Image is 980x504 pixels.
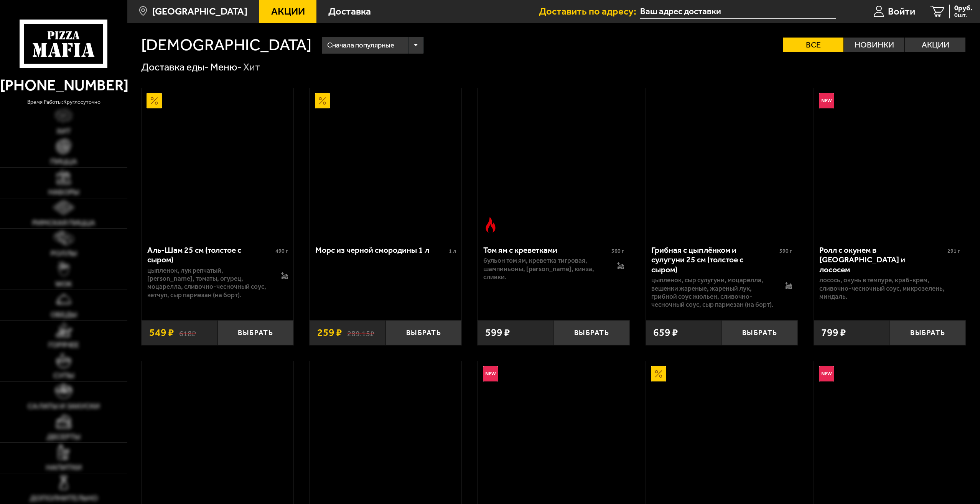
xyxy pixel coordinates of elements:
p: лосось, окунь в темпуре, краб-крем, сливочно-чесночный соус, микрозелень, миндаль. [819,276,960,301]
a: АкционныйАль-Шам 25 см (толстое с сыром) [142,88,293,237]
p: цыпленок, сыр сулугуни, моцарелла, вешенки жареные, жареный лук, грибной соус Жюльен, сливочно-че... [651,276,775,309]
span: Десерты [47,433,81,441]
span: 0 шт. [954,12,972,18]
span: Роллы [51,250,77,257]
label: Акции [905,38,965,52]
a: АкционныйМорс из черной смородины 1 л [310,88,461,237]
a: Меню- [210,61,242,73]
p: бульон том ям, креветка тигровая, шампиньоны, [PERSON_NAME], кинза, сливки. [483,257,607,281]
button: Выбрать [217,320,293,345]
div: Хит [243,61,260,74]
span: 599 ₽ [485,327,510,338]
img: Акционный [315,93,330,108]
span: Римская пицца [32,219,95,227]
span: Супы [53,372,74,380]
label: Новинки [844,38,904,52]
img: Новинка [819,93,834,108]
input: Ваш адрес доставки [640,5,836,19]
button: Выбрать [890,320,966,345]
h1: [DEMOGRAPHIC_DATA] [141,37,311,53]
div: Морс из черной смородины 1 л [315,245,447,255]
span: 360 г [611,248,624,254]
span: [GEOGRAPHIC_DATA] [152,7,247,16]
span: Доставка [328,7,371,16]
img: Новинка [819,366,834,381]
span: Доставить по адресу: [539,7,640,16]
span: 0 руб. [954,5,972,12]
img: Акционный [147,93,162,108]
span: 799 ₽ [821,327,846,338]
a: Доставка еды- [141,61,209,73]
span: 259 ₽ [317,327,342,338]
span: Сначала популярные [327,36,394,55]
div: Ролл с окунем в [GEOGRAPHIC_DATA] и лососем [819,245,945,275]
span: Дополнительно [30,494,98,502]
label: Все [783,38,843,52]
s: 618 ₽ [179,327,196,338]
a: Грибная с цыплёнком и сулугуни 25 см (толстое с сыром) [646,88,798,237]
button: Выбрать [554,320,630,345]
img: Акционный [651,366,666,381]
span: Пицца [50,158,77,165]
img: Острое блюдо [483,217,498,232]
img: Новинка [483,366,498,381]
span: 659 ₽ [653,327,678,338]
span: 490 г [275,248,288,254]
div: Аль-Шам 25 см (толстое с сыром) [147,245,273,265]
span: Войти [888,7,915,16]
s: 289.15 ₽ [347,327,374,338]
p: цыпленок, лук репчатый, [PERSON_NAME], томаты, огурец, моцарелла, сливочно-чесночный соус, кетчуп... [147,267,271,299]
span: Горячее [48,341,79,349]
span: Акции [271,7,305,16]
span: Напитки [46,464,82,471]
span: Обеды [51,311,77,319]
span: 1 л [449,248,456,254]
div: Том ям с креветками [483,245,609,255]
button: Выбрать [385,320,461,345]
span: WOK [55,280,72,288]
span: 291 г [947,248,960,254]
a: НовинкаРолл с окунем в темпуре и лососем [814,88,966,237]
button: Выбрать [722,320,798,345]
a: Острое блюдоТом ям с креветками [478,88,629,237]
span: Хит [56,128,71,135]
span: Салаты и закуски [28,403,100,410]
div: Грибная с цыплёнком и сулугуни 25 см (толстое с сыром) [651,245,777,275]
span: 590 г [779,248,792,254]
span: 549 ₽ [149,327,174,338]
span: Наборы [48,188,79,196]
